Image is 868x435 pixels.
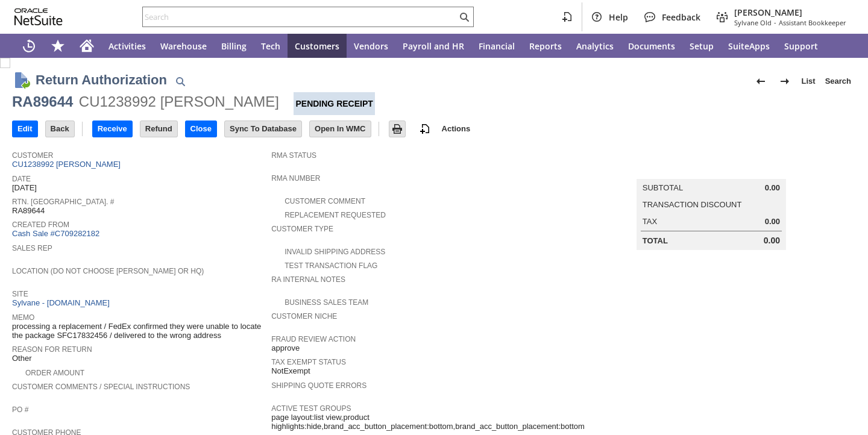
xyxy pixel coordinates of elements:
a: RMA Status [271,151,316,160]
span: SuiteApps [728,40,770,52]
a: Reports [522,34,569,58]
span: page layout:list view,product highlights:hide,brand_acc_button_placement:bottom,brand_acc_button_... [271,413,585,431]
a: Tech [254,34,288,58]
a: Support [777,34,825,58]
input: Receive [93,121,132,137]
span: Reports [529,40,562,52]
h1: Return Authorization [36,70,167,90]
a: Date [12,175,31,183]
div: RA89644 [12,92,73,111]
a: Search [820,72,856,91]
a: Setup [682,34,721,58]
input: Print [389,121,405,137]
a: Tax Exempt Status [271,358,346,366]
a: Reason For Return [12,345,92,354]
span: Other [12,354,32,363]
svg: Search [457,10,471,24]
a: Active Test Groups [271,404,351,413]
span: approve [271,343,300,353]
a: Site [12,290,28,298]
span: - [774,18,776,27]
a: RA Internal Notes [271,275,345,284]
input: Open In WMC [310,121,371,137]
a: Customer Niche [271,312,337,321]
input: Close [186,121,216,137]
span: NotExempt [271,366,310,376]
span: Warehouse [160,40,207,52]
a: CU1238992 [PERSON_NAME] [12,160,124,169]
span: [DATE] [12,183,37,193]
a: Activities [101,34,153,58]
a: Customer Comment [285,197,365,205]
a: Documents [621,34,682,58]
input: Search [143,10,457,24]
a: PO # [12,405,28,414]
a: Order Amount [25,369,84,377]
a: Customer Comments / Special Instructions [12,383,190,391]
a: Analytics [569,34,621,58]
a: Memo [12,313,34,322]
a: Cash Sale #C709282182 [12,229,99,238]
a: Financial [471,34,522,58]
a: Invalid Shipping Address [285,248,385,256]
a: Test Transaction Flag [285,261,377,270]
a: Transaction Discount [643,200,742,209]
span: Sylvane Old [734,18,772,27]
input: Back [46,121,74,137]
div: Shortcuts [43,34,72,58]
span: Billing [221,40,247,52]
a: Rtn. [GEOGRAPHIC_DATA]. # [12,198,114,206]
span: 0.00 [765,217,780,227]
a: Customer Type [271,225,333,233]
span: Support [784,40,818,52]
input: Edit [13,121,37,137]
a: Customers [288,34,347,58]
img: Next [778,74,792,89]
span: Financial [479,40,515,52]
a: Actions [437,124,476,133]
div: Pending Receipt [294,92,374,115]
input: Refund [140,121,177,137]
a: Sylvane - [DOMAIN_NAME] [12,298,113,307]
span: 0.00 [765,183,780,193]
svg: logo [14,8,63,25]
img: Quick Find [173,74,187,89]
span: Activities [108,40,146,52]
a: Billing [214,34,254,58]
span: processing a replacement / FedEx confirmed they were unable to locate the package SFC17832456 / d... [12,322,265,340]
a: Total [643,236,668,245]
svg: Home [80,39,94,53]
a: Tax [643,217,657,226]
span: Vendors [354,40,388,52]
a: Warehouse [153,34,214,58]
a: Location (Do Not Choose [PERSON_NAME] or HQ) [12,267,204,275]
span: Documents [628,40,675,52]
span: Setup [690,40,714,52]
a: Sales Rep [12,244,52,252]
a: SuiteApps [721,34,777,58]
img: add-record.svg [418,122,432,136]
input: Sync To Database [225,121,301,137]
a: Subtotal [643,183,683,192]
span: 0.00 [764,236,780,246]
a: Vendors [347,34,395,58]
a: Payroll and HR [395,34,471,58]
a: Replacement Requested [285,211,386,219]
span: Customers [295,40,339,52]
div: CU1238992 [PERSON_NAME] [79,92,279,111]
span: Help [609,11,628,23]
span: Payroll and HR [403,40,464,52]
a: Business Sales Team [285,298,368,307]
a: Home [72,34,101,58]
span: Assistant Bookkeeper [779,18,846,27]
a: RMA Number [271,174,320,183]
span: Feedback [662,11,700,23]
caption: Summary [637,160,786,179]
a: Customer [12,151,53,160]
svg: Shortcuts [51,39,65,53]
a: Recent Records [14,34,43,58]
img: Print [390,122,404,136]
a: Created From [12,221,69,229]
a: Shipping Quote Errors [271,381,366,390]
span: Tech [261,40,280,52]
